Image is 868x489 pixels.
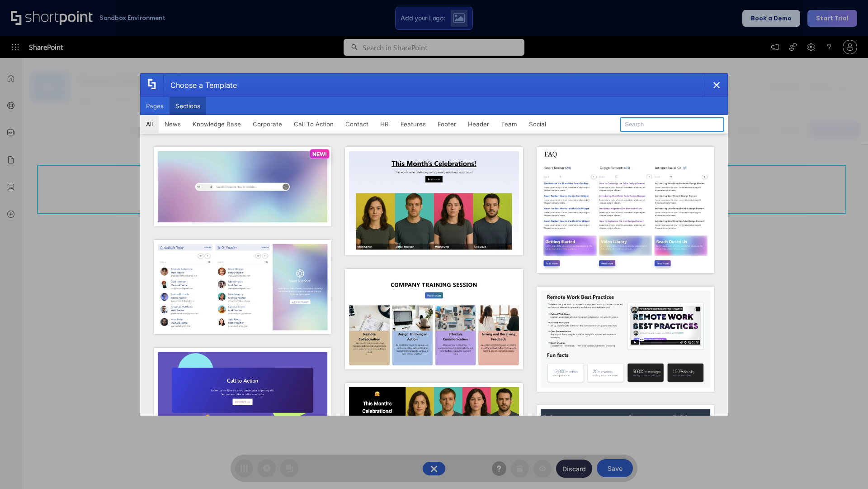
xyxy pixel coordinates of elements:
[288,115,340,133] button: Call To Action
[163,74,237,96] div: Choose a Template
[523,115,552,133] button: Social
[140,97,170,115] button: Pages
[462,115,495,133] button: Header
[312,151,327,158] p: NEW!
[620,117,724,132] input: Search
[247,115,288,133] button: Corporate
[340,115,374,133] button: Contact
[140,73,728,416] div: template selector
[140,115,159,133] button: All
[395,115,432,133] button: Features
[432,115,462,133] button: Footer
[187,115,247,133] button: Knowledge Base
[823,446,868,489] iframe: Chat Widget
[374,115,395,133] button: HR
[495,115,523,133] button: Team
[159,115,187,133] button: News
[170,97,206,115] button: Sections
